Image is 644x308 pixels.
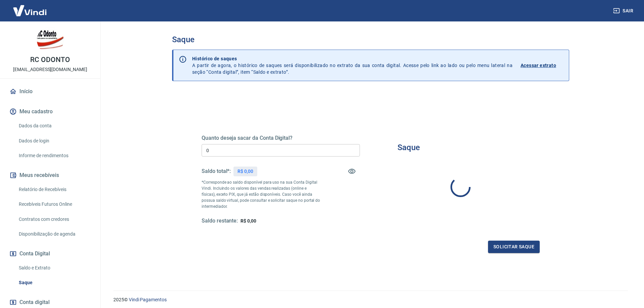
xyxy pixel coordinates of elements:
[397,143,420,152] h3: Saque
[172,35,569,44] h3: Saque
[237,168,253,175] p: R$ 0,00
[16,261,92,275] a: Saldo e Extrato
[8,168,92,183] button: Meus recebíveis
[16,149,92,163] a: Informe de rendimentos
[192,55,513,75] p: A partir de agora, o histórico de saques será disponibilizado no extrato da sua conta digital. Ac...
[192,55,513,62] p: Histórico de saques
[8,0,52,21] img: Vindi
[16,119,92,133] a: Dados da conta
[612,5,636,17] button: Sair
[16,212,92,226] a: Contratos com credores
[37,27,64,54] img: 49cea3ed-fb81-459c-9363-e7554c74c361.jpeg
[13,66,87,73] p: [EMAIL_ADDRESS][DOMAIN_NAME]
[30,56,70,63] p: RC ODONTO
[19,298,50,307] span: Conta digital
[113,296,628,303] p: 2025 ©
[521,62,556,69] p: Acessar extrato
[16,276,92,290] a: Saque
[202,135,360,141] h5: Quanto deseja sacar da Conta Digital?
[16,183,92,196] a: Relatório de Recebíveis
[8,104,92,119] button: Meu cadastro
[488,241,540,253] button: Solicitar saque
[202,168,231,175] h5: Saldo total*:
[202,179,320,209] p: *Corresponde ao saldo disponível para uso na sua Conta Digital Vindi. Incluindo os valores das ve...
[8,84,92,99] a: Início
[129,297,167,302] a: Vindi Pagamentos
[16,197,92,211] a: Recebíveis Futuros Online
[240,218,256,224] span: R$ 0,00
[8,246,92,261] button: Conta Digital
[202,218,238,225] h5: Saldo restante:
[16,227,92,241] a: Disponibilização de agenda
[521,55,563,75] a: Acessar extrato
[16,134,92,148] a: Dados de login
